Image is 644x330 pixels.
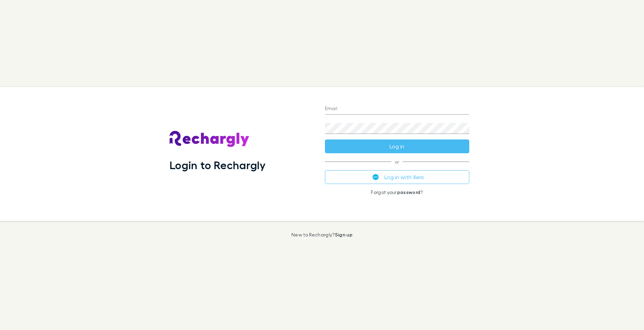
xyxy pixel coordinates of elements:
p: New to Rechargly? [291,232,353,237]
img: Xero's logo [373,174,379,180]
a: Sign up [335,232,353,237]
p: Forgot your ? [325,190,469,195]
button: Log in [325,139,469,153]
a: password [397,189,421,195]
button: Log in with Xero [325,170,469,184]
h1: Login to Rechargly [170,158,266,172]
img: Rechargly's Logo [170,131,250,147]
